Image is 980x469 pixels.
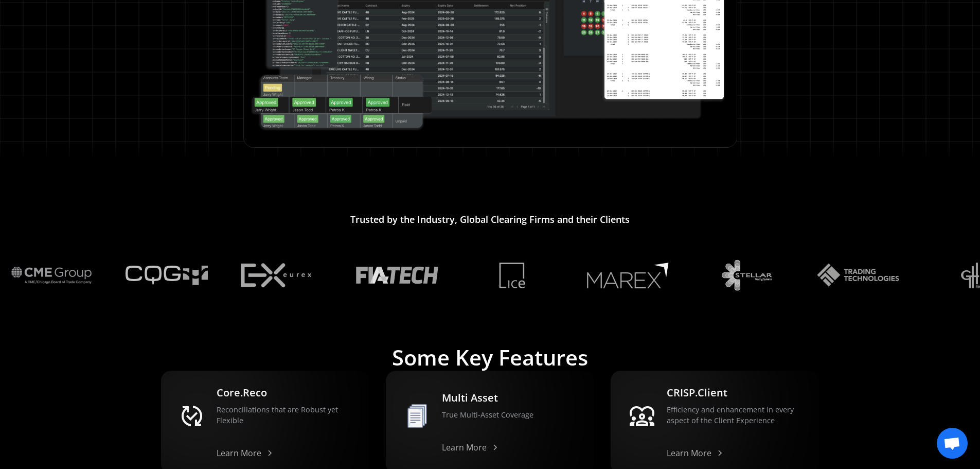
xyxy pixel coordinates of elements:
[217,404,354,426] p: Reconciliations that are Robust yet Flexible
[586,262,669,289] img: Marex
[667,447,724,459] a: Learn More
[702,260,784,291] img: Stellar
[667,386,805,400] h3: CRISP.Client
[126,266,208,285] img: CQG
[356,267,438,284] img: FIA Tech
[241,263,323,288] img: Eurex
[217,386,354,400] h3: Core.Reco
[667,404,805,426] p: Efficiency and enhancement in every aspect of the Client Experience
[217,447,274,459] a: Learn More
[10,264,93,287] img: CME
[817,263,899,287] img: Trading Technologies
[442,441,499,454] a: Learn More
[667,449,711,457] div: Learn More
[442,443,487,451] div: Learn More
[392,345,588,371] h2: Some Key Features
[471,263,554,288] img: ICE
[937,428,968,459] div: Open chat
[217,449,261,457] div: Learn More
[442,409,533,421] p: True Multi-Asset Coverage
[350,214,630,225] h2: Trusted by the Industry, Global Clearing Firms and their Clients
[442,391,533,405] h3: Multi Asset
